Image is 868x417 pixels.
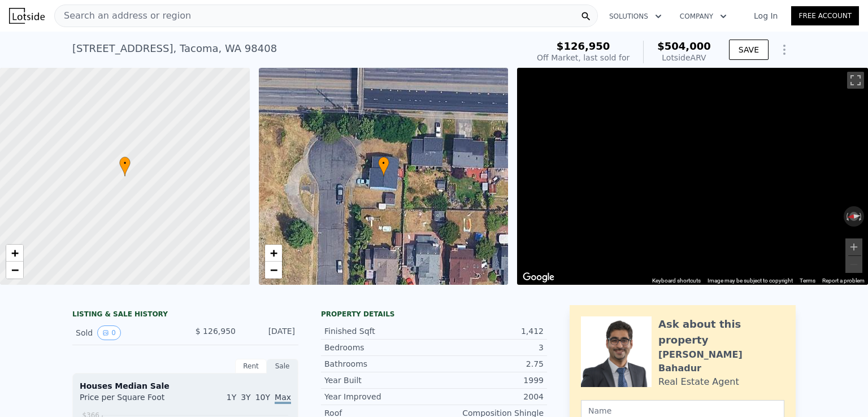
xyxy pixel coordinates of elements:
[657,40,711,52] span: $504,000
[657,52,711,63] div: Lotside ARV
[265,245,282,262] a: Zoom in
[324,358,434,370] div: Bathrooms
[80,380,291,392] div: Houses Median Sale
[773,38,796,61] button: Show Options
[652,277,701,285] button: Keyboard shortcuts
[245,325,295,340] div: [DATE]
[324,391,434,402] div: Year Improved
[255,393,270,402] span: 10Y
[843,211,865,222] button: Reset the view
[324,342,434,353] div: Bedrooms
[434,325,544,337] div: 1,412
[72,41,277,57] div: [STREET_ADDRESS] , Tacoma , WA 98408
[378,158,389,168] span: •
[55,9,191,23] span: Search an address or region
[517,68,868,285] div: Main Display
[537,52,630,63] div: Off Market, last sold for
[235,359,267,373] div: Rent
[517,68,868,285] div: Map
[119,158,131,168] span: •
[658,348,784,375] div: [PERSON_NAME] Bahadur
[671,6,736,27] button: Company
[434,391,544,402] div: 2004
[858,206,865,227] button: Rotate clockwise
[241,393,250,402] span: 3Y
[844,206,850,227] button: Rotate counterclockwise
[434,342,544,353] div: 3
[72,310,298,321] div: LISTING & SALE HISTORY
[845,238,862,255] button: Zoom in
[227,393,236,402] span: 1Y
[658,316,784,348] div: Ask about this property
[434,375,544,386] div: 1999
[729,40,769,60] button: SAVE
[324,375,434,386] div: Year Built
[6,262,23,279] a: Zoom out
[520,270,557,285] img: Google
[847,72,864,89] button: Toggle fullscreen view
[119,157,131,176] div: •
[270,263,277,277] span: −
[196,327,236,336] span: $ 126,950
[800,277,815,284] a: Terms (opens in new tab)
[658,375,739,389] div: Real Estate Agent
[275,393,291,404] span: Max
[80,392,185,410] div: Price per Square Foot
[520,270,557,285] a: Open this area in Google Maps (opens a new window)
[11,246,19,260] span: +
[11,263,19,277] span: −
[76,325,176,340] div: Sold
[9,8,45,24] img: Lotside
[845,256,862,273] button: Zoom out
[822,277,865,284] a: Report problems with Street View imagery to Google
[600,6,671,27] button: Solutions
[434,358,544,370] div: 2.75
[740,10,791,21] a: Log In
[378,157,389,176] div: •
[791,6,859,25] a: Free Account
[324,325,434,337] div: Finished Sqft
[97,325,121,340] button: View historical data
[6,245,23,262] a: Zoom in
[321,310,547,319] div: Property details
[708,277,793,284] span: Image may be subject to copyright
[270,246,277,260] span: +
[265,262,282,279] a: Zoom out
[557,40,610,52] span: $126,950
[267,359,298,373] div: Sale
